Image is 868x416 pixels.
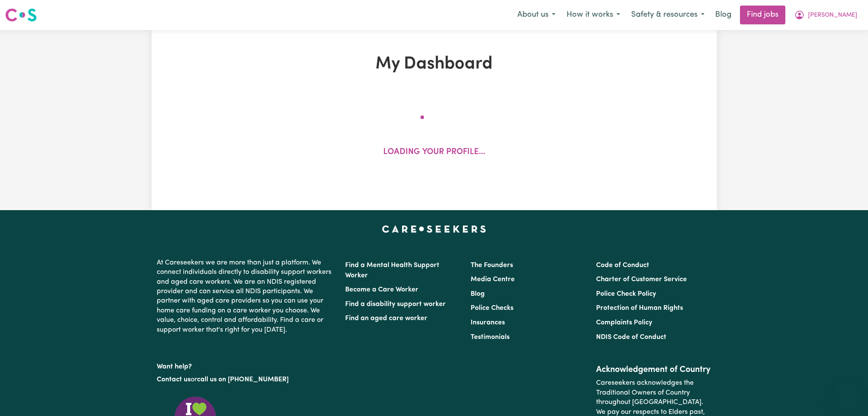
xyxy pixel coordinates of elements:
a: Careseekers home page [382,226,486,232]
p: Loading your profile... [383,146,485,159]
button: Safety & resources [626,6,710,24]
a: Blog [710,6,737,24]
a: call us on [PHONE_NUMBER] [197,376,289,383]
a: Police Checks [471,305,513,312]
button: My Account [789,6,863,24]
a: Find an aged care worker [345,315,427,322]
p: At Careseekers we are more than just a platform. We connect individuals directly to disability su... [157,255,335,338]
a: Find jobs [740,6,785,24]
a: Insurances [471,319,505,326]
a: Code of Conduct [596,262,649,269]
p: or [157,371,335,388]
a: Testimonials [471,334,510,341]
a: Blog [471,291,485,297]
a: Media Centre [471,276,515,283]
a: Complaints Policy [596,319,652,326]
a: Protection of Human Rights [596,305,683,312]
a: Become a Care Worker [345,286,418,293]
a: Police Check Policy [596,291,656,297]
button: How it works [561,6,626,24]
a: Contact us [157,376,191,383]
a: NDIS Code of Conduct [596,334,666,341]
a: Careseekers logo [5,5,37,25]
span: [PERSON_NAME] [808,11,857,20]
h2: Acknowledgement of Country [596,365,711,375]
a: The Founders [471,262,513,269]
a: Charter of Customer Service [596,276,687,283]
button: About us [512,6,561,24]
h1: My Dashboard [251,54,617,74]
a: Find a disability support worker [345,301,446,308]
img: Careseekers logo [5,7,37,23]
p: Want help? [157,359,335,371]
iframe: Button to launch messaging window [834,382,861,409]
a: Find a Mental Health Support Worker [345,262,439,279]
